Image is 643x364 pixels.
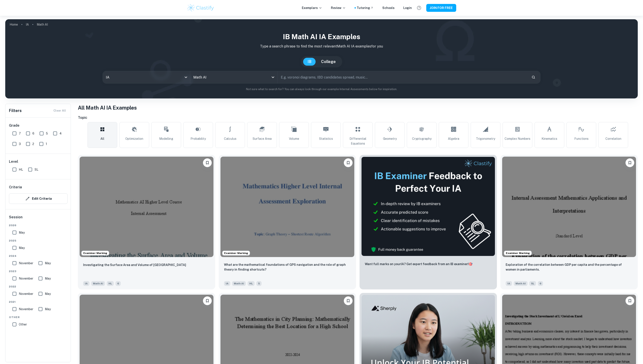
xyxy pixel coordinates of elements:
span: Math AI [232,281,246,286]
span: Kinematics [542,136,557,141]
button: Help and Feedback [415,4,423,12]
span: Cryptography [412,136,432,141]
span: 2021 [9,300,68,304]
span: IA [224,281,230,286]
a: Schools [382,5,395,10]
span: 5 [256,281,262,286]
span: Correlation [605,136,621,141]
button: Please log in to bookmark exemplars [626,158,634,167]
span: Differential Equations [345,136,371,146]
button: Open [270,74,276,80]
span: 4 [59,131,62,136]
span: Algebra [448,136,459,141]
p: Review [331,5,346,10]
span: May [45,276,51,281]
a: IA [26,21,29,28]
span: Examiner Marking [504,251,531,255]
span: 2024 [9,254,68,258]
img: Thumbnail [361,157,495,256]
p: Exploration of the correlation between GDP per capita and the percentage of women in parliaments. [506,262,633,272]
span: IA [83,281,89,286]
span: 🎯 [469,262,472,266]
p: Not sure what to search for? You can always look through our example Internal Assessments below f... [9,87,634,91]
span: 2025 [9,239,68,243]
p: Want full marks on your IA ? Get expert feedback from an IB examiner! [365,262,472,266]
h6: Session [9,215,68,223]
p: Exemplars [302,5,322,10]
span: Optimization [125,136,143,141]
span: 1 [46,142,47,146]
a: Home [10,21,18,28]
h6: Grade [9,123,68,128]
span: Trigonometry [476,136,495,141]
span: 6 [538,281,543,286]
span: 3 [19,142,21,146]
span: May [45,291,51,296]
span: Calculus [224,136,236,141]
input: E.g. voronoi diagrams, IBD candidates spread, music... [278,71,528,83]
h1: All Math AI IA Examples [78,104,638,112]
span: HL [19,167,23,172]
p: Math AI [37,22,48,27]
span: November [19,261,33,266]
img: Math AI IA example thumbnail: Investigating the Surface Area and Volum [80,157,213,257]
span: November [19,276,33,281]
span: Volume [289,136,299,141]
span: Other [19,322,27,327]
span: HL [248,281,255,286]
div: IA [103,71,190,83]
button: Edit Criteria [9,193,68,204]
h6: Level [9,159,68,164]
a: Examiner MarkingPlease log in to bookmark exemplarsWhat are the mathematical foundations of GPS n... [219,155,356,289]
span: 2022 [9,285,68,289]
span: Examiner Marking [82,251,109,255]
button: College [317,58,340,66]
img: Clastify logo [187,3,215,12]
span: 2 [32,142,34,146]
span: Statistics [319,136,333,141]
a: Login [403,5,412,10]
span: November [19,307,33,311]
span: HL [107,281,114,286]
span: Examiner Marking [222,251,250,255]
button: IB [303,58,316,66]
span: 7 [19,131,21,136]
a: JOIN FOR FREE [426,4,456,12]
span: Modelling [159,136,173,141]
span: Geometry [383,136,397,141]
span: November [19,291,33,296]
button: Please log in to bookmark exemplars [203,158,212,167]
img: profile cover [5,19,638,98]
span: 6 [32,131,34,136]
span: SL [35,167,38,172]
button: Please log in to bookmark exemplars [344,296,353,305]
button: Please log in to bookmark exemplars [203,296,212,305]
h6: Criteria [9,185,22,190]
h1: IB Math AI IA examples [9,31,634,42]
h6: Filters [9,108,22,114]
span: May [45,261,51,266]
span: Surface Area [253,136,272,141]
span: 6 [115,281,121,286]
a: Examiner MarkingPlease log in to bookmark exemplarsInvestigating the Surface Area and Volume of L... [78,155,215,289]
p: Investigating the Surface Area and Volume of Lake Titicaca [83,262,186,267]
a: Tutoring [357,5,374,10]
span: Math AI [514,281,528,286]
span: Other [9,315,68,319]
p: What are the mathematical foundations of GPS navigation and the role of graph theory in finding s... [224,262,351,272]
button: Please log in to bookmark exemplars [626,296,634,305]
span: 2026 [9,223,68,227]
span: SL [529,281,536,286]
a: ThumbnailWant full marks on yourIA? Get expert feedback from an IB examiner! [360,155,497,289]
span: All [100,136,104,141]
span: 5 [46,131,48,136]
span: May [19,245,25,250]
a: Examiner MarkingPlease log in to bookmark exemplarsExploration of the correlation between GDP per... [500,155,638,289]
span: May [45,307,51,311]
p: Type a search phrase to find the most relevant Math AI IA examples for you [9,44,634,49]
span: Complex Numbers [505,136,530,141]
span: Functions [574,136,589,141]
